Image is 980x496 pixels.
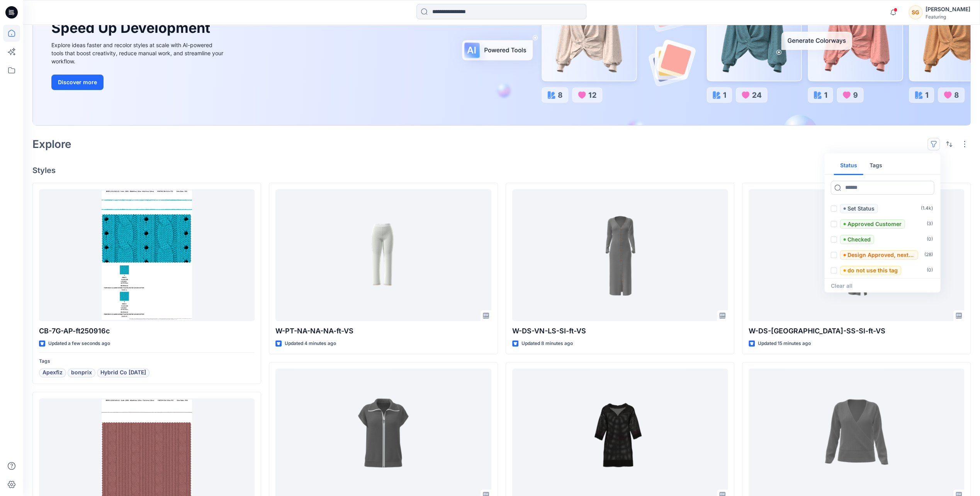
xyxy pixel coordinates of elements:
p: do not use this tag [847,266,897,275]
a: CB-7G-AP-ft250916c [39,189,255,321]
span: Design Approved, next steps [840,250,918,260]
p: Updated 15 minutes ago [758,340,811,348]
a: W-DS-VN-LS-SI-ft-VS [512,189,728,321]
p: Tags [39,357,255,365]
p: Design Approved, next steps [847,250,914,260]
a: W-PT-NA-NA-NA-ft-VS [275,189,491,321]
p: Updated 8 minutes ago [521,340,573,348]
p: ( 0 ) [926,266,932,274]
a: W-DS-TN-SS-SI-ft-VS [749,189,964,321]
p: W-DS-[GEOGRAPHIC_DATA]-SS-SI-ft-VS [749,326,964,336]
div: [PERSON_NAME] [926,5,970,14]
span: Approved Customer [840,219,905,229]
span: Checked [840,235,874,244]
span: Apexfiz [42,368,63,377]
div: Featuring [926,14,970,20]
span: bonprix [71,368,92,377]
button: Discover more [51,75,104,90]
h2: Explore [32,138,71,150]
p: Updated 4 minutes ago [285,340,336,348]
p: Updated a few seconds ago [48,340,110,348]
p: ( 0 ) [926,235,932,243]
div: SG [909,5,922,19]
h4: Styles [32,166,971,175]
p: Set Status [847,204,874,213]
p: W-PT-NA-NA-NA-ft-VS [275,326,491,336]
p: ( 3 ) [926,220,932,228]
span: Hybrid Co [DATE] [100,368,146,377]
button: Status [834,156,863,175]
p: CB-7G-AP-ft250916c [39,326,255,336]
p: Checked [847,235,870,244]
span: Set Status [840,204,878,213]
p: Approved Customer [847,219,901,229]
div: Explore ideas faster and recolor styles at scale with AI-powered tools that boost creativity, red... [51,41,225,65]
span: do not use this tag [840,266,901,275]
p: W-DS-VN-LS-SI-ft-VS [512,326,728,336]
button: Tags [863,156,888,175]
a: Discover more [51,75,225,90]
p: ( 1.4k ) [921,204,932,212]
p: ( 28 ) [924,251,932,259]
